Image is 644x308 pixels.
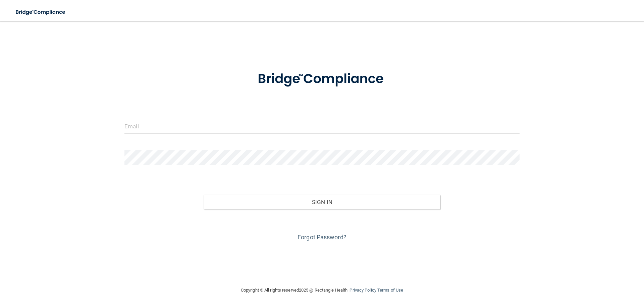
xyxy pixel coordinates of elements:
[350,288,376,293] a: Privacy Policy
[244,62,400,97] img: bridge_compliance_login_screen.278c3ca4.svg
[204,195,441,209] button: Sign In
[377,288,403,293] a: Terms of Use
[124,119,520,134] input: Email
[10,5,72,19] img: bridge_compliance_login_screen.278c3ca4.svg
[298,234,346,241] a: Forgot Password?
[200,280,444,301] div: Copyright © All rights reserved 2025 @ Rectangle Health | |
